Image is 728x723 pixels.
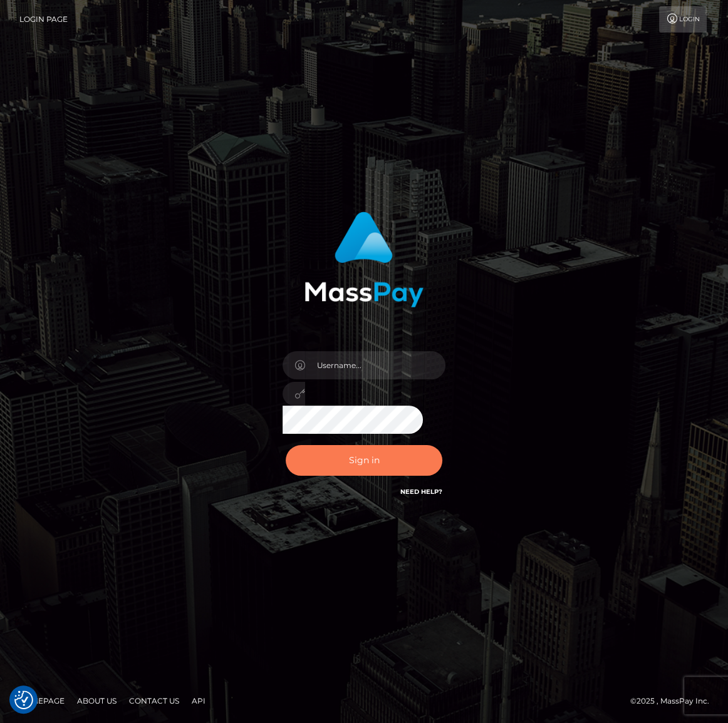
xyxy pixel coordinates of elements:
[304,212,424,307] img: MassPay Login
[124,691,184,710] a: Contact Us
[286,445,442,476] button: Sign in
[14,691,70,710] a: Homepage
[400,488,442,496] a: Need Help?
[72,691,122,710] a: About Us
[19,6,68,33] a: Login Page
[305,351,445,379] input: Username...
[187,691,211,710] a: API
[659,6,707,33] a: Login
[630,694,719,708] div: © 2025 , MassPay Inc.
[14,690,33,709] img: Revisit consent button
[14,690,33,709] button: Consent Preferences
